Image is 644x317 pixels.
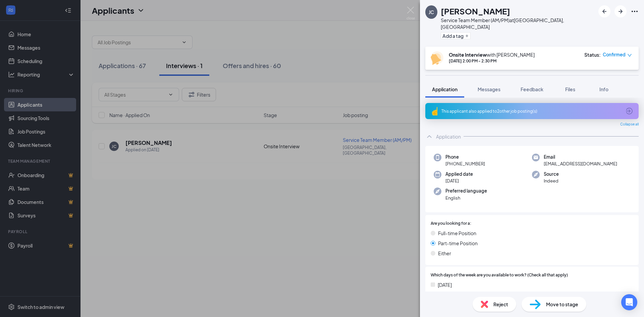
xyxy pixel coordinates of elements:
[425,133,433,141] svg: ChevronUp
[445,160,485,167] span: [PHONE_NUMBER]
[631,7,639,15] svg: Ellipses
[441,108,621,114] div: This applicant also applied to 2 other job posting(s)
[431,272,568,278] span: Which days of the week are you available to work? (Check all that apply)
[445,188,487,194] span: Preferred language
[598,5,610,17] button: ArrowLeftNew
[436,133,461,140] div: Application
[544,177,559,184] span: Indeed
[546,301,578,308] span: Move to stage
[544,160,617,167] span: [EMAIL_ADDRESS][DOMAIN_NAME]
[449,52,487,58] b: Onsite Interview
[620,122,639,127] span: Collapse all
[438,240,478,247] span: Part-time Position
[438,229,476,237] span: Full-time Position
[441,17,595,30] div: Service Team Member (AM/PM) at [GEOGRAPHIC_DATA], [GEOGRAPHIC_DATA]
[627,53,632,58] span: down
[584,51,601,58] div: Status :
[616,7,625,15] svg: ArrowRight
[600,7,608,15] svg: ArrowLeftNew
[438,281,452,288] span: [DATE]
[445,177,473,184] span: [DATE]
[565,86,575,92] span: Files
[478,86,500,92] span: Messages
[438,250,451,257] span: Either
[544,154,617,160] span: Email
[441,32,471,39] button: PlusAdd a tag
[449,51,535,58] div: with [PERSON_NAME]
[621,294,637,310] div: Open Intercom Messenger
[431,220,471,227] span: Are you looking for a:
[445,195,487,201] span: English
[465,34,469,38] svg: Plus
[625,107,633,115] svg: ArrowCircle
[599,86,608,92] span: Info
[432,86,458,92] span: Application
[445,154,485,160] span: Phone
[603,51,626,58] span: Confirmed
[438,291,452,299] span: [DATE]
[493,301,508,308] span: Reject
[521,86,543,92] span: Feedback
[441,5,510,17] h1: [PERSON_NAME]
[544,171,559,177] span: Source
[429,9,434,15] div: JC
[449,58,535,64] div: [DATE] 2:00 PM - 2:30 PM
[614,5,627,17] button: ArrowRight
[445,171,473,177] span: Applied date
